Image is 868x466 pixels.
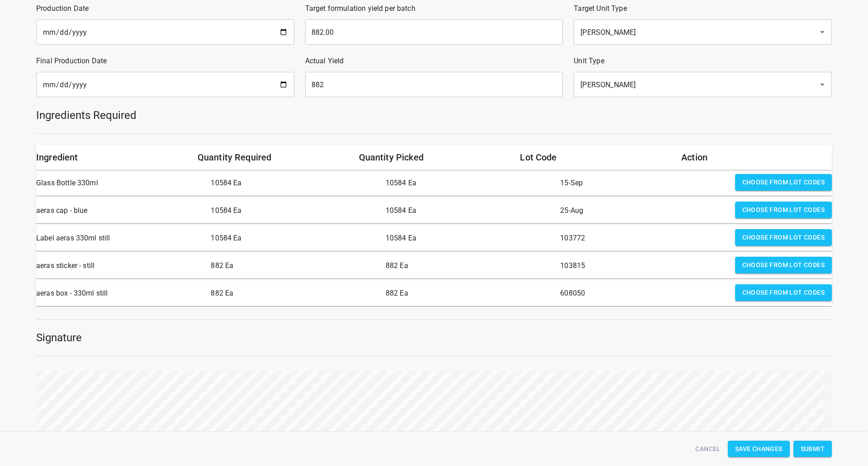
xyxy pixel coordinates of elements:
p: Actual Yield [305,56,563,66]
h6: Action [681,150,832,165]
button: Save Changes [728,441,790,457]
p: Unit Type [574,56,832,66]
p: 882 Ea [386,257,553,275]
button: Open [816,78,829,91]
p: Target formulation yield per batch [305,3,563,14]
h5: Signature [36,330,832,345]
p: Production Date [36,3,294,14]
button: Choose from lot codes [735,257,832,273]
p: 882 Ea [211,284,378,302]
span: Choose from lot codes [742,204,825,216]
span: Choose from lot codes [742,232,825,243]
span: Save Changes [735,443,783,455]
button: Submit [793,441,832,457]
button: Choose from lot codes [735,202,832,218]
p: 10584 Ea [211,174,378,192]
p: Target Unit Type [574,3,832,14]
p: Glass Bottle 330ml [36,174,203,192]
button: Choose from lot codes [735,174,832,191]
p: aeras box - 330ml still [36,284,203,302]
p: 10584 Ea [386,229,553,247]
p: Label aeras 330ml still [36,229,203,247]
p: 608050 [560,284,727,302]
span: Cancel [695,443,720,455]
p: 103772 [560,229,727,247]
p: 882 Ea [211,257,378,275]
span: Submit [801,443,825,455]
span: Choose from lot codes [742,259,825,271]
p: 10584 Ea [386,202,553,220]
p: 103815 [560,257,727,275]
p: aeras sticker - still [36,257,203,275]
button: Choose from lot codes [735,229,832,246]
p: aeras cap - blue [36,202,203,220]
span: Choose from lot codes [742,177,825,188]
p: 10584 Ea [211,229,378,247]
h5: Ingredients Required [36,108,832,122]
h6: Quantity Picked [359,150,509,165]
p: 25-Aug [560,202,727,220]
button: Choose from lot codes [735,284,832,301]
h6: Lot Code [520,150,670,165]
button: Open [816,26,829,38]
button: Cancel [692,441,724,457]
p: 10584 Ea [386,174,553,192]
span: Choose from lot codes [742,287,825,298]
h6: Quantity Required [198,150,348,165]
p: 882 Ea [386,284,553,302]
h6: Ingredient [36,150,187,165]
p: 10584 Ea [211,202,378,220]
p: Final Production Date [36,56,294,66]
p: 15-Sep [560,174,727,192]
